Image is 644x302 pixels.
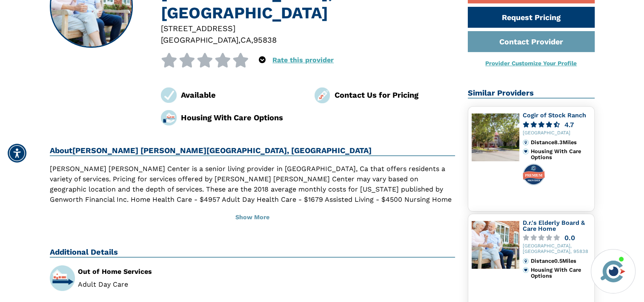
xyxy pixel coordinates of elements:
[598,257,627,286] img: avatar
[78,268,246,275] div: Out of Home Services
[475,37,635,244] iframe: iframe
[50,146,455,156] h2: About [PERSON_NAME] [PERSON_NAME][GEOGRAPHIC_DATA], [GEOGRAPHIC_DATA]
[523,258,529,264] img: distance.svg
[251,35,253,44] span: ,
[530,258,590,264] div: Distance 0.5 Miles
[334,89,455,101] div: Contact Us for Pricing
[530,267,590,279] div: Housing With Care Options
[50,164,455,215] p: [PERSON_NAME] [PERSON_NAME] Center is a senior living provider in [GEOGRAPHIC_DATA], Ca that offe...
[253,34,277,46] div: 95838
[468,7,595,28] a: Request Pricing
[181,112,302,123] div: Housing With Care Options
[468,88,595,99] h2: Similar Providers
[468,31,595,52] a: Contact Provider
[259,53,266,67] div: Popover trigger
[50,208,455,227] button: Show More
[161,23,455,34] div: [STREET_ADDRESS]
[240,35,251,44] span: CA
[50,247,455,258] h2: Additional Details
[161,35,238,44] span: [GEOGRAPHIC_DATA]
[238,35,240,44] span: ,
[8,144,26,163] div: Accessibility Menu
[272,56,334,64] a: Rate this provider
[523,267,529,273] img: primary.svg
[78,281,246,288] li: Adult Day Care
[523,244,591,255] div: [GEOGRAPHIC_DATA], [GEOGRAPHIC_DATA], 95838
[181,89,302,101] div: Available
